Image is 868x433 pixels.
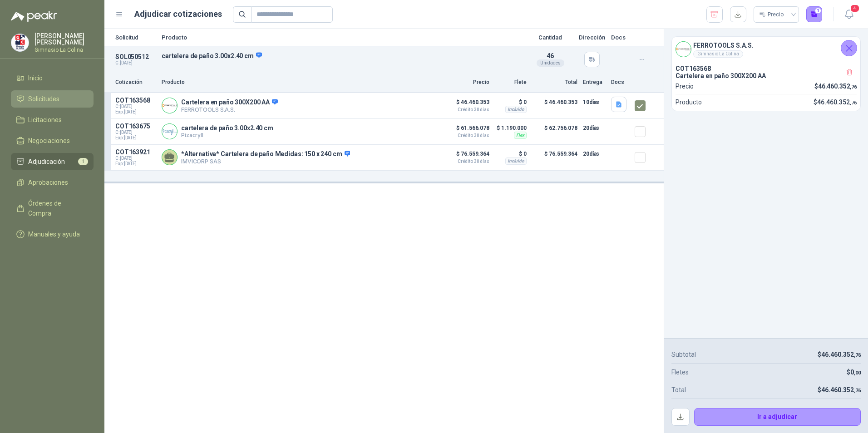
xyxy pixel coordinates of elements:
h4: FERROTOOLS S.A.S. [693,40,754,50]
p: 20 días [583,123,606,133]
a: Inicio [11,69,94,87]
p: Dirección [578,34,606,40]
p: Cartelera en paño 300X200 AA [676,72,857,79]
div: Company LogoFERROTOOLS S.A.S.Gimnasio La Colina [672,37,860,61]
p: Gimnasio La Colina [35,47,94,53]
p: $ 1.190.000 [495,123,527,133]
span: Exp: [DATE] [115,161,156,167]
button: 1 [806,6,823,23]
a: Aprobaciones [11,174,94,191]
p: 10 días [583,97,606,108]
span: ,76 [850,100,857,106]
p: Cotización [115,78,156,87]
p: Docs [611,78,629,87]
img: Company Logo [676,42,691,57]
span: Órdenes de Compra [28,198,85,218]
span: Inicio [28,73,43,83]
span: Negociaciones [28,136,70,146]
p: $ 62.756.078 [532,123,577,141]
span: 4 [850,4,860,13]
p: Producto [676,97,702,107]
p: Total [671,385,686,395]
p: Pizacryll [181,132,273,138]
button: Cerrar [841,40,857,56]
p: cartelera de paño 3.00x2.40 cm [162,52,522,60]
p: Total [532,78,577,87]
a: Negociaciones [11,132,94,149]
p: Precio [444,78,489,87]
p: COT163675 [115,123,156,130]
img: Company Logo [11,34,29,51]
span: ,00 [854,370,861,376]
span: 46.460.352 [821,386,861,394]
div: Incluido [505,157,527,165]
span: ,76 [850,84,857,90]
p: Fletes [671,367,689,377]
button: Ir a adjudicar [694,408,861,426]
p: SOL050512 [115,53,156,60]
div: Gimnasio La Colina [693,50,743,58]
p: Flete [495,78,527,87]
span: 46.460.352 [817,98,857,106]
p: $ 76.559.364 [532,148,577,167]
a: Adjudicación1 [11,153,94,170]
button: 4 [841,6,857,23]
span: 46.460.352 [818,83,857,90]
p: Precio [676,81,694,91]
p: Entrega [583,78,606,87]
a: Órdenes de Compra [11,195,94,222]
span: C: [DATE] [115,156,156,161]
img: Company Logo [162,98,177,113]
span: ,76 [854,352,861,358]
div: Flex [514,132,527,139]
p: FERROTOOLS S.A.S. [181,106,278,113]
span: C: [DATE] [115,130,156,135]
span: C: [DATE] [115,104,156,109]
span: 46.460.352 [821,351,861,358]
img: Company Logo [162,124,177,139]
p: COT163568 [676,65,857,72]
p: Subtotal [671,349,696,359]
div: Precio [759,8,785,21]
p: Cartelera en paño 300X200 AA [181,98,278,107]
p: COT163568 [115,97,156,104]
p: Cantidad [528,34,573,40]
span: Crédito 30 días [444,108,489,112]
h1: Adjudicar cotizaciones [134,8,222,20]
p: Producto [162,34,522,40]
span: Aprobaciones [28,177,68,187]
a: Manuales y ayuda [11,226,94,243]
p: $ [814,97,857,107]
p: $ 0 [495,148,527,159]
p: Solicitud [115,34,156,40]
span: 1 [78,158,88,165]
p: $ [818,349,861,359]
p: $ [847,367,861,377]
p: $ 0 [495,97,527,108]
p: COT163921 [115,148,156,156]
div: Unidades [537,59,564,67]
span: Manuales y ayuda [28,229,80,239]
span: Exp: [DATE] [115,135,156,141]
p: Docs [611,34,629,40]
p: $ 76.559.364 [444,148,489,164]
div: Incluido [505,106,527,113]
p: *Alternativa* Cartelera de paño Medidas: 150 x 240 cm [181,150,350,158]
span: 46 [547,52,554,59]
p: cartelera de paño 3.00x2.40 cm [181,124,273,132]
p: C: [DATE] [115,60,156,66]
p: $ 46.460.353 [444,97,489,112]
p: $ 46.460.353 [532,97,577,115]
p: $ 61.566.078 [444,123,489,138]
p: $ [818,385,861,395]
p: 20 días [583,148,606,159]
a: Solicitudes [11,90,94,108]
a: Licitaciones [11,111,94,128]
span: 0 [850,369,861,376]
p: [PERSON_NAME] [PERSON_NAME] [35,33,94,45]
span: ,76 [854,388,861,394]
p: Producto [162,78,439,87]
img: Logo peakr [11,11,57,22]
span: Licitaciones [28,115,62,125]
p: $ [814,81,857,91]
